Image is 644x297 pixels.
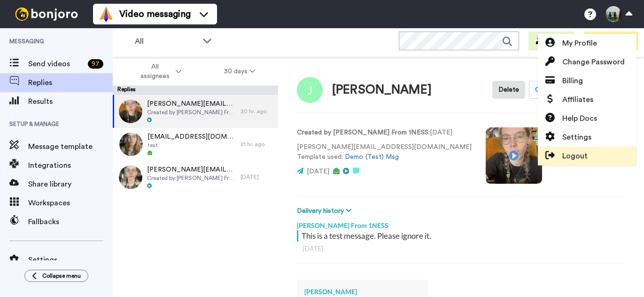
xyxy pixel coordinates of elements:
[538,90,636,109] a: Affiliates
[135,36,198,47] span: All
[42,272,81,280] span: Collapse menu
[113,128,278,161] a: [EMAIL_ADDRESS][DOMAIN_NAME]test21 hr. ago
[538,34,636,53] a: My Profile
[562,56,625,68] span: Change Password
[119,100,142,123] img: 47ab8441-3d22-463b-82fb-949039be850b-thumb.jpg
[303,244,620,253] div: [DATE]
[241,108,273,115] div: 20 hr. ago
[529,81,581,99] button: Open original
[562,75,583,86] span: Billing
[147,165,236,174] span: [PERSON_NAME][EMAIL_ADDRESS][DOMAIN_NAME]
[113,95,278,128] a: [PERSON_NAME][EMAIL_ADDRESS][DOMAIN_NAME]Created by [PERSON_NAME] From 1NESS20 hr. ago
[584,31,638,50] button: Upgrade
[345,154,399,160] a: Demo (Test) Msg
[113,86,278,95] div: Replies
[136,62,174,81] span: All assignees
[562,132,591,143] span: Settings
[538,109,636,128] a: Help Docs
[28,141,113,152] span: Message template
[147,132,236,141] span: [EMAIL_ADDRESS][DOMAIN_NAME]
[297,216,625,230] div: [PERSON_NAME] From 1NESS
[562,94,593,105] span: Affiliates
[302,230,623,242] div: This is a test message. Please ignore it.
[147,174,236,182] span: Created by [PERSON_NAME] From 1NESS
[332,83,432,97] div: [PERSON_NAME]
[113,161,278,194] a: [PERSON_NAME][EMAIL_ADDRESS][DOMAIN_NAME]Created by [PERSON_NAME] From 1NESS[DATE]
[99,7,114,22] img: vm-color.svg
[28,216,113,227] span: Fallbacks
[528,31,574,50] button: Invite
[562,113,597,124] span: Help Docs
[297,142,472,162] p: [PERSON_NAME][EMAIL_ADDRESS][DOMAIN_NAME] Template used:
[307,168,329,175] span: [DATE]
[538,71,636,90] a: Billing
[147,99,236,109] span: [PERSON_NAME][EMAIL_ADDRESS][DOMAIN_NAME]
[297,206,354,216] button: Delivery history
[88,59,103,69] div: 97
[28,179,113,190] span: Share library
[538,147,636,165] a: Logout
[119,165,142,189] img: e46d70ac-39d4-4b06-b7bf-d48f446f822e-thumb.jpg
[538,128,636,147] a: Settings
[562,150,588,162] span: Logout
[28,197,113,209] span: Workspaces
[11,8,82,21] img: bj-logo-header-white.svg
[297,129,428,136] strong: Created by [PERSON_NAME] From 1NESS
[28,58,84,70] span: Send videos
[28,254,113,266] span: Settings
[28,96,113,107] span: Results
[492,81,525,99] button: Delete
[147,109,236,116] span: Created by [PERSON_NAME] From 1NESS
[241,141,273,148] div: 21 hr. ago
[304,287,421,297] div: [PERSON_NAME]
[147,141,236,149] span: test
[241,173,273,181] div: [DATE]
[203,63,277,80] button: 30 days
[24,270,88,282] button: Collapse menu
[119,133,143,156] img: 98530566-5599-40bc-8a5f-d63240d190da-thumb.jpg
[28,160,113,171] span: Integrations
[115,58,203,85] button: All assignees
[297,128,472,138] p: : [DATE]
[28,77,113,88] span: Replies
[119,8,191,21] span: Video messaging
[538,53,636,71] a: Change Password
[562,38,597,49] span: My Profile
[297,77,323,103] img: Image of Jay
